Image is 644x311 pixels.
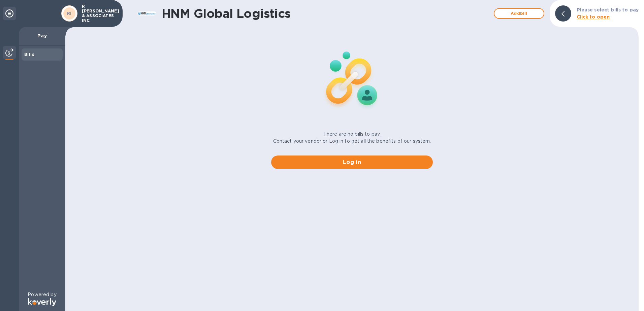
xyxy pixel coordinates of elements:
[24,32,60,39] p: Pay
[28,298,56,306] img: Logo
[577,14,610,20] b: Click to open
[577,7,639,12] b: Please select bills to pay
[273,131,431,145] p: There are no bills to pay. Contact your vendor or Log in to get all the benefits of our system.
[28,291,56,298] p: Powered by
[82,4,116,23] p: R [PERSON_NAME] & ASSOCIATES INC
[500,9,538,18] span: Add bill
[24,52,34,57] b: Bills
[494,8,544,19] button: Addbill
[67,11,72,16] b: RI
[162,6,490,21] h1: HNM Global Logistics
[271,155,433,169] button: Log in
[277,158,427,166] span: Log in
